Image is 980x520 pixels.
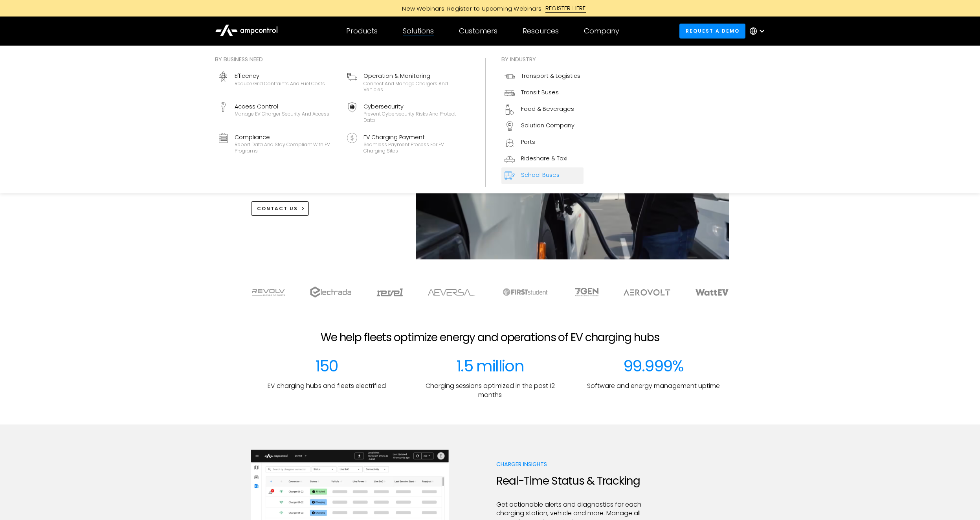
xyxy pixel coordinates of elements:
[310,287,351,298] img: electrada logo
[344,68,470,96] a: Operation & MonitoringConnect and manage chargers and vehicles
[344,99,470,127] a: CybersecurityPrevent cybersecurity risks and protect data
[344,130,470,157] a: EV Charging PaymentSeamless Payment Process for EV Charging Sites
[235,81,325,87] div: Reduce grid contraints and fuel costs
[501,85,584,101] a: Transit Buses
[346,27,378,35] div: Products
[501,167,584,184] a: School Buses
[521,138,535,146] div: Ports
[501,101,584,118] a: Food & Beverages
[521,154,567,163] div: Rideshare & Taxi
[363,133,466,141] div: EV Charging Payment
[623,356,684,375] div: 99.999%
[313,4,667,13] a: New Webinars: Register to Upcoming WebinarsREGISTER HERE
[496,460,648,468] p: Charger Insights
[215,55,470,64] div: By business need
[268,382,386,390] p: EV charging hubs and fleets electrified
[235,102,329,111] div: Access Control
[523,27,559,35] div: Resources
[235,111,329,117] div: Manage EV charger security and access
[521,121,574,130] div: Solution Company
[215,130,341,157] a: ComplianceReport data and stay compliant with EV programs
[521,72,580,80] div: Transport & Logistics
[315,356,338,375] div: 150
[235,72,325,80] div: Efficency
[545,4,586,13] div: REGISTER HERE
[521,105,574,113] div: Food & Beverages
[624,289,670,296] img: Aerovolt Logo
[215,68,341,96] a: EfficencyReduce grid contraints and fuel costs
[235,133,338,141] div: Compliance
[459,27,497,35] div: Customers
[415,382,565,399] p: Charging sessions optimized in the past 12 months
[394,4,545,13] div: New Webinars: Register to Upcoming Webinars
[456,356,524,375] div: 1.5 million
[501,55,584,64] div: By industry
[696,289,729,296] img: WattEV logo
[363,111,466,123] div: Prevent cybersecurity risks and protect data
[501,118,584,134] a: Solution Company
[363,141,466,154] div: Seamless Payment Process for EV Charging Sites
[521,171,560,179] div: School Buses
[501,134,584,151] a: Ports
[321,331,659,344] h2: We help fleets optimize energy and operations of EV charging hubs
[403,27,434,35] div: Solutions
[363,81,466,93] div: Connect and manage chargers and vehicles
[587,382,720,390] p: Software and energy management uptime
[584,27,619,35] div: Company
[363,102,466,111] div: Cybersecurity
[251,201,309,216] a: CONTACT US
[257,205,298,212] div: CONTACT US
[521,88,559,97] div: Transit Buses
[496,474,648,488] h2: Real-Time Status & Tracking
[501,151,584,167] a: Rideshare & Taxi
[235,141,338,154] div: Report data and stay compliant with EV programs
[215,99,341,127] a: Access ControlManage EV charger security and access
[679,24,745,38] a: Request a demo
[501,68,584,85] a: Transport & Logistics
[363,72,466,80] div: Operation & Monitoring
